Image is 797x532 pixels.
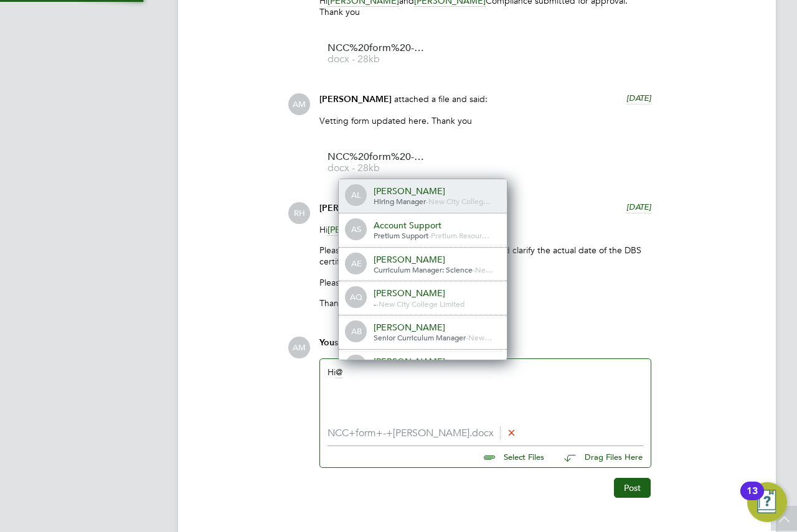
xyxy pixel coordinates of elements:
span: - [428,230,431,240]
div: say: [319,337,651,358]
span: Pretium Resour… [431,230,489,240]
span: Senior Curriculum Manager [374,332,466,342]
a: NCC%20form%20-%20David%20updated docx - 28kb [328,152,427,173]
p: Vetting form updated here. Thank you [319,115,651,126]
div: [PERSON_NAME] [374,356,498,367]
li: NCC+form+-+[PERSON_NAME].docx [328,427,643,439]
button: Post [614,478,651,498]
span: docx - 28kb [328,164,427,173]
span: NCC%20form%20-%20David [328,44,427,53]
span: AS [346,220,366,240]
span: [PERSON_NAME] [319,94,392,105]
span: - [473,264,475,274]
button: Drag Files Here [554,444,643,470]
span: Curriculum Manager: Science [374,264,473,274]
span: - [426,196,428,206]
span: [PERSON_NAME] [328,224,399,236]
div: [PERSON_NAME] [374,322,498,333]
span: AM [288,337,310,358]
span: AH [346,356,366,376]
div: [PERSON_NAME] [374,287,498,299]
div: Account Support [374,220,498,231]
span: [PERSON_NAME] [319,203,392,213]
span: You [319,337,334,348]
span: AM [288,93,310,115]
span: New City Colleg… [428,196,491,206]
div: Hi [328,366,643,420]
span: docx - 28kb [328,55,427,64]
span: - [374,299,376,309]
span: New… [468,332,492,342]
span: Pretium Support [374,230,428,240]
span: Hiring Manager [374,196,426,206]
span: AB [346,322,366,342]
div: 13 [747,491,758,507]
span: Ne… [475,264,493,274]
p: Please [PERSON_NAME] up to 18% [319,277,651,288]
span: - [466,332,468,342]
span: AL [346,185,366,205]
span: AE [346,254,366,274]
p: Hi [319,224,651,235]
span: RH [288,202,310,224]
span: [DATE] [626,202,651,212]
span: AQ [346,287,366,307]
p: Please can you do the update service check and clarify the actual date of the DBS certificate. [319,245,651,267]
span: NCC%20form%20-%20David%20updated [328,152,427,162]
button: Open Resource Center, 13 new notifications [747,482,787,522]
span: [DATE] [626,93,651,103]
span: attached a file and said: [394,93,488,105]
a: NCC%20form%20-%20David docx - 28kb [328,44,427,64]
div: [PERSON_NAME] [374,185,498,197]
p: Thanks, [319,297,651,309]
span: - [376,299,379,309]
span: New City College Limited [379,299,465,309]
div: [PERSON_NAME] [374,254,498,265]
